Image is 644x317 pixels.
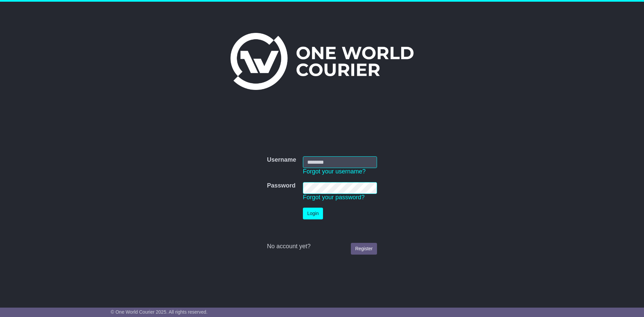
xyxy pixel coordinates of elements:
span: © One World Courier 2025. All rights reserved. [111,309,208,315]
a: Register [351,243,377,255]
a: Forgot your username? [303,168,366,175]
div: No account yet? [267,243,377,250]
label: Password [267,182,296,190]
img: One World [230,33,414,90]
button: Login [303,208,323,219]
a: Forgot your password? [303,194,365,201]
label: Username [267,156,296,164]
